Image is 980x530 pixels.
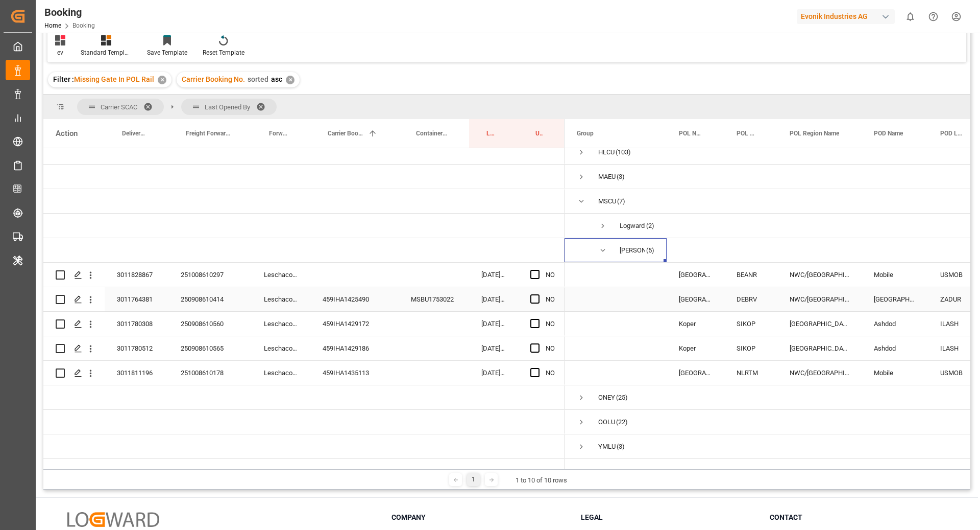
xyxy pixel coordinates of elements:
div: MSBU1753022 [399,287,469,311]
span: (2) [646,214,654,238]
div: HLCU [598,141,615,164]
div: [DATE] 09:10:41 [469,336,518,360]
div: Koper [667,336,724,360]
div: [GEOGRAPHIC_DATA] [777,336,862,360]
div: [DATE] 09:10:41 [469,361,518,385]
div: Press SPACE to select this row. [43,385,565,410]
div: 250908610560 [168,312,252,336]
div: 3011764381 [105,287,168,311]
div: Press SPACE to select this row. [43,336,565,361]
button: Help Center [922,5,945,28]
div: [GEOGRAPHIC_DATA] [667,361,724,385]
span: Group [577,130,594,137]
div: ✕ [286,76,295,84]
div: NO [546,337,555,360]
div: Mobile [862,361,928,385]
div: Leschaco Bremen [252,361,310,385]
div: OOLU [598,410,615,434]
span: Container No. [416,130,448,137]
div: Mobile [862,263,928,287]
div: 250908610414 [168,287,252,311]
span: POD Locode [940,130,964,137]
span: POL Name [679,130,703,137]
span: (103) [616,141,631,164]
div: MSCU [598,190,616,213]
div: ev [55,48,65,57]
div: Reset Template [203,48,244,57]
div: NWC/[GEOGRAPHIC_DATA] [GEOGRAPHIC_DATA] / [GEOGRAPHIC_DATA] [777,287,862,311]
span: Update Last Opened By [535,130,543,137]
span: Carrier Booking No. [182,75,245,83]
a: Home [44,22,61,29]
div: Press SPACE to select this row. [43,287,565,312]
div: NO [546,288,555,311]
div: [DATE] 09:10:22 [469,263,518,287]
span: asc [271,75,282,83]
div: NO [546,312,555,336]
div: Leschaco Bremen [252,336,310,360]
div: 251008610178 [168,361,252,385]
span: (22) [616,410,628,434]
div: [GEOGRAPHIC_DATA] [777,312,862,336]
div: 459IHA1429186 [310,336,399,360]
span: Freight Forwarder's Reference No. [186,130,230,137]
div: NO [546,263,555,287]
div: Evonik Industries AG [797,9,895,24]
div: Action [56,129,78,138]
span: Delivery No. [122,130,147,137]
div: SIKOP [724,336,777,360]
div: MAEU [598,165,616,189]
div: 3011780308 [105,312,168,336]
div: Ashdod [862,312,928,336]
div: Leschaco Bremen [252,263,310,287]
h3: Contact [770,512,946,523]
span: Last Opened By [205,103,250,111]
h3: Company [391,512,568,523]
span: Carrier Booking No. [328,130,364,137]
img: Logward Logo [67,512,159,527]
div: [DATE] 09:09:17 [469,287,518,311]
div: Press SPACE to select this row. [43,434,565,459]
h3: Legal [581,512,757,523]
div: NO [546,361,555,385]
button: Evonik Industries AG [797,7,899,26]
span: POL Locode [737,130,756,137]
div: Press SPACE to select this row. [43,410,565,434]
div: [GEOGRAPHIC_DATA] [862,287,928,311]
span: (7) [617,190,625,213]
div: [GEOGRAPHIC_DATA] [667,287,724,311]
span: POD Name [874,130,903,137]
span: (3) [617,165,625,189]
div: 459IHA1425490 [310,287,399,311]
div: 459IHA1435113 [310,361,399,385]
div: Press SPACE to select this row. [43,165,565,189]
span: Last Opened Date [486,130,497,137]
div: Logward System [620,214,645,238]
div: NWC/[GEOGRAPHIC_DATA] [GEOGRAPHIC_DATA] / [GEOGRAPHIC_DATA] [777,263,862,287]
div: Leschaco Bremen [252,312,310,336]
div: Standard Templates [81,48,132,57]
span: Filter : [53,75,74,83]
div: Save Template [147,48,187,57]
div: 459IHA1429172 [310,312,399,336]
span: (25) [616,386,628,409]
div: Ashdod [862,336,928,360]
span: POL Region Name [790,130,839,137]
span: Forwarder Name [269,130,289,137]
div: Booking [44,5,95,20]
div: ✕ [158,76,166,84]
div: 251008610297 [168,263,252,287]
span: (3) [617,435,625,458]
div: SIKOP [724,312,777,336]
div: ONEY [598,386,615,409]
span: Missing Gate In POL Rail [74,75,154,83]
div: Press SPACE to select this row. [43,189,565,214]
div: 3011811196 [105,361,168,385]
div: 1 [467,473,480,486]
span: sorted [248,75,268,83]
button: show 0 new notifications [899,5,922,28]
div: NWC/[GEOGRAPHIC_DATA] [GEOGRAPHIC_DATA] / [GEOGRAPHIC_DATA] [777,361,862,385]
div: Press SPACE to select this row. [43,214,565,238]
div: [DATE] 09:10:41 [469,312,518,336]
div: [PERSON_NAME] [620,239,645,262]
